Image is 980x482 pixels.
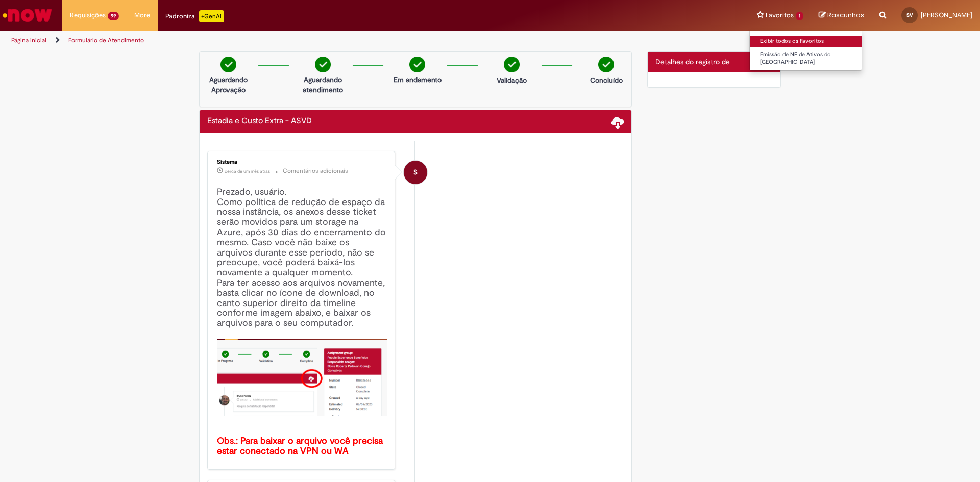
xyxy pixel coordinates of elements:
[68,36,144,44] a: Formulário de Atendimento
[827,10,864,20] span: Rascunhos
[1,5,54,26] img: ServiceNow
[217,339,387,416] img: x_mdbda_azure_blob.picture2.png
[413,160,418,185] span: S
[750,49,862,68] a: Emissão de NF de Ativos do [GEOGRAPHIC_DATA]
[315,57,331,72] img: check-circle-green.png
[409,57,425,72] img: check-circle-green.png
[750,36,862,47] a: Exibir todos os Favoritos
[655,57,730,66] span: Detalhes do registro de
[8,31,646,50] ul: Trilhas de página
[796,12,803,20] span: 1
[220,57,236,72] img: check-circle-green.png
[225,168,270,174] span: cerca de um mês atrás
[199,10,224,22] p: +GenAi
[11,36,46,44] a: Página inicial
[283,167,348,175] small: Comentários adicionais
[766,10,794,20] span: Favoritos
[217,159,387,165] div: Sistema
[404,161,427,184] div: System
[298,74,348,95] p: Aguardando atendimento
[590,75,623,85] p: Concluído
[204,74,253,95] p: Aguardando Aprovação
[749,31,862,71] ul: Favoritos
[165,10,224,22] div: Padroniza
[207,117,312,126] h2: Estadia e Custo Extra - ASVD Histórico de tíquete
[598,57,614,72] img: check-circle-green.png
[70,10,106,20] span: Requisições
[921,11,972,19] span: [PERSON_NAME]
[217,435,385,457] b: Obs.: Para baixar o arquivo você precisa estar conectado na VPN ou WA
[217,187,387,456] h4: Prezado, usuário. Como política de redução de espaço da nossa instância, os anexos desse ticket s...
[906,12,913,18] span: SV
[225,168,270,174] time: 30/08/2025 02:31:36
[819,11,864,20] a: Rascunhos
[394,74,442,85] p: Em andamento
[108,12,119,20] span: 99
[504,57,520,72] img: check-circle-green.png
[134,10,150,20] span: More
[497,75,527,85] p: Validação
